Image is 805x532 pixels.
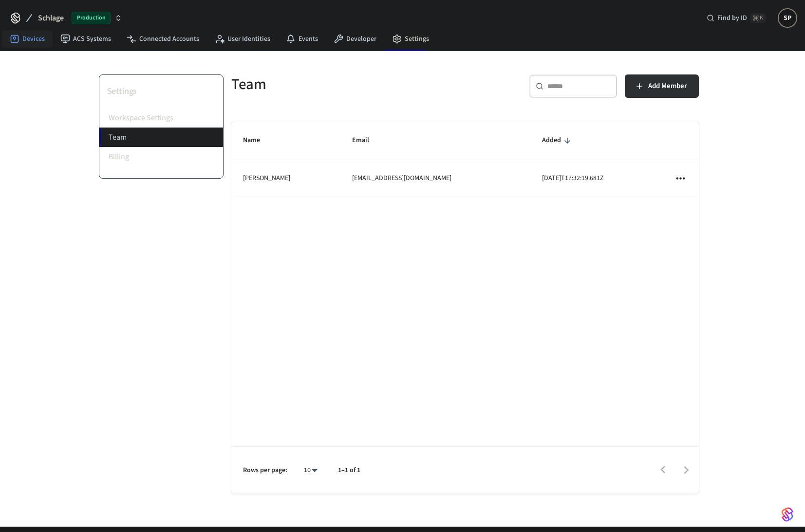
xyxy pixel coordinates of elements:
[99,128,223,147] li: Team
[782,507,793,522] img: SeamLogoGradient.69752ec5.svg
[778,8,797,28] button: SP
[699,9,774,27] div: Find by ID⌘ K
[72,12,111,24] span: Production
[99,108,223,128] li: Workspace Settings
[299,463,322,477] div: 10
[231,160,341,197] td: [PERSON_NAME]
[107,85,215,98] h3: Settings
[352,133,382,148] span: Email
[38,12,64,24] span: Schlage
[326,30,384,48] a: Developer
[779,9,796,27] span: SP
[207,30,278,48] a: User Identities
[750,13,766,23] span: ⌘ K
[119,30,207,48] a: Connected Accounts
[542,133,574,148] span: Added
[278,30,326,48] a: Events
[99,147,223,166] li: Billing
[530,160,662,197] td: [DATE]T17:32:19.681Z
[243,133,273,148] span: Name
[231,74,459,94] h5: Team
[243,465,287,476] p: Rows per page:
[717,13,747,23] span: Find by ID
[338,465,360,476] p: 1–1 of 1
[625,74,699,98] button: Add Member
[2,30,53,48] a: Devices
[231,121,699,197] table: sticky table
[648,80,687,92] span: Add Member
[53,30,119,48] a: ACS Systems
[340,160,530,197] td: [EMAIL_ADDRESS][DOMAIN_NAME]
[384,30,437,48] a: Settings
